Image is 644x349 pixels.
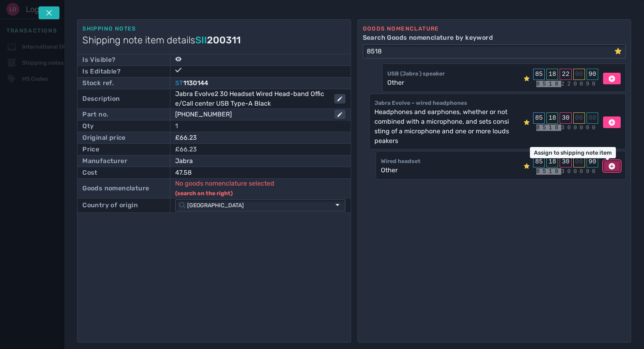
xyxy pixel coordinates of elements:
div: Price [82,145,99,154]
div: Jabra Evolve2 30 Headset Wired Head-band Office/Call center USB Type-A Black [175,89,328,108]
div: Assign to shipping note item [530,147,616,158]
div: 90 [587,69,598,80]
mark: 8518 [536,81,561,87]
p: No goods nomenclature selected [175,179,346,198]
h1: Shipping note item details [82,33,346,47]
div: Original price [82,133,126,143]
div: 18 [546,156,558,167]
div: Is Visible? [82,55,115,65]
div: Wired headset [381,157,421,165]
span: (search on the right) [175,190,233,197]
div: 00 [573,112,585,124]
div: Jabra [175,156,334,166]
div: Goods nomenclature [82,184,149,193]
div: 300090 [533,167,600,176]
label: Search Goods nomenclature by keyword [363,33,626,43]
div: 18 [546,69,558,80]
div: Stock ref. [82,78,114,88]
div: 1 [175,121,346,131]
div: Other [387,78,435,88]
div: Description [82,94,120,104]
div: 00 [587,112,598,124]
div: Headphones and earphones, whether or not combined with a microphone, and sets consisting of a mic... [374,107,509,146]
div: 300000 [533,124,600,132]
div: £66.23 [175,145,346,154]
span: 200311 [207,35,241,46]
div: 220090 [533,80,600,88]
mark: 8518 [536,124,561,131]
div: 85 [533,69,545,80]
div: 47.58 [175,168,334,178]
span: ST [175,79,183,87]
div: 90 [587,156,598,167]
div: USB (Jabra ) speaker [387,69,445,78]
div: Cost [82,168,98,178]
div: Jabra Evolve – wired headphones [374,99,519,107]
mark: 8518 [536,168,561,175]
div: Qty [82,121,94,131]
button: Tap escape key to close [39,6,59,19]
div: £66.23 [175,133,334,143]
div: Manufacturer [82,156,127,166]
div: 30 [560,112,571,124]
div: Shipping notes [82,24,346,33]
div: Other [381,165,411,175]
div: 30 [560,156,571,167]
div: 00 [573,69,585,80]
input: Type country [186,200,330,211]
div: 18 [546,112,558,124]
div: 22 [560,69,571,80]
div: [PHONE_NUMBER] [175,110,328,119]
div: 85 [533,112,545,124]
div: Part no. [82,110,108,119]
div: 00 [573,156,585,167]
div: Country of origin [82,200,138,210]
div: Goods nomenclature [363,24,626,33]
span: SII [195,35,207,46]
input: Search Goods nomenclature by keyword [364,45,614,58]
span: 1130144 [183,79,208,87]
div: Is Editable? [82,67,121,76]
div: 85 [533,156,545,167]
